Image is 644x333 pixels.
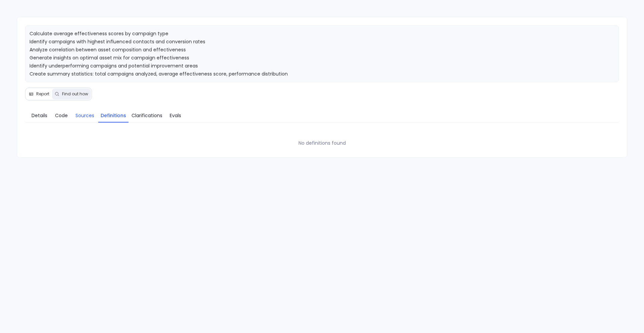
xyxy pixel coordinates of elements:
[32,112,47,119] span: Details
[101,112,126,119] span: Definitions
[55,112,68,119] span: Code
[131,112,162,119] span: Clarifications
[75,112,94,119] span: Sources
[62,91,88,97] span: Find out how
[26,89,52,99] button: Report
[170,112,181,119] span: Evals
[52,89,91,99] button: Find out how
[36,91,49,97] span: Report
[299,140,346,147] div: No definitions found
